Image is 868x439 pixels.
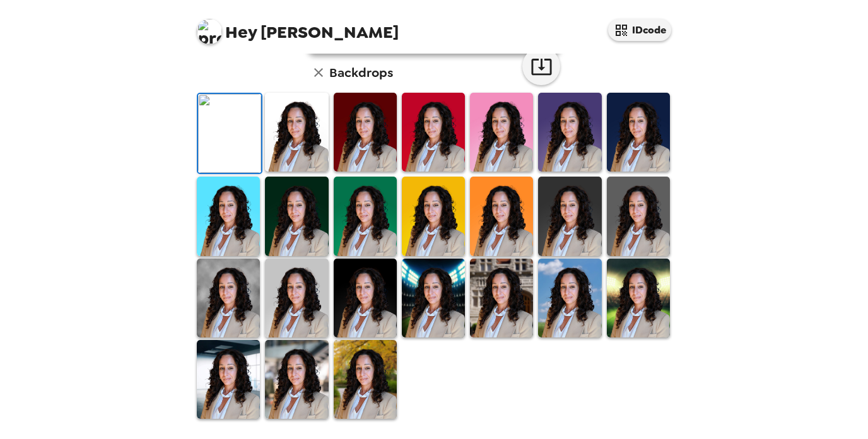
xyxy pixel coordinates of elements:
[197,19,222,44] img: profile pic
[329,62,393,83] h6: Backdrops
[225,21,257,44] span: Hey
[198,94,261,173] img: Original
[608,19,671,41] button: IDcode
[197,13,399,41] span: [PERSON_NAME]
